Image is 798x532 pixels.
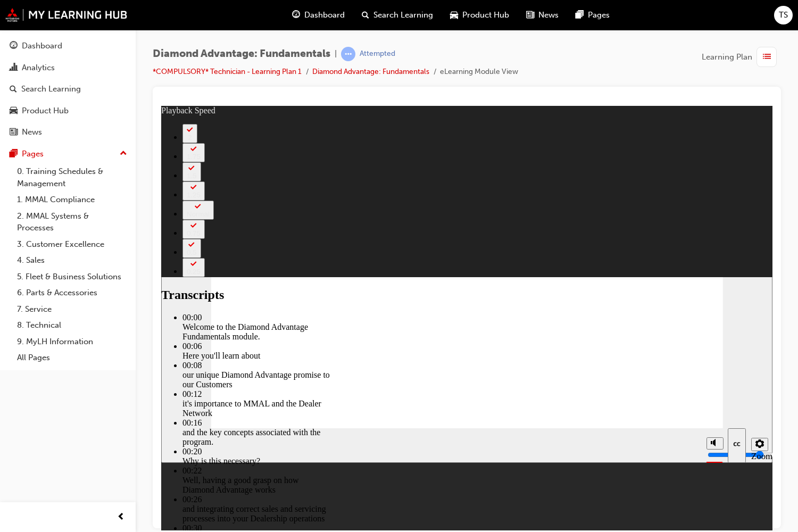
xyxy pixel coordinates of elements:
[13,301,131,318] a: 7. Service
[10,106,18,116] span: car-icon
[4,34,131,144] button: DashboardAnalyticsSearch LearningProduct HubNews
[292,9,300,22] span: guage-icon
[10,41,18,51] span: guage-icon
[10,85,17,94] span: search-icon
[10,63,18,73] span: chart-icon
[335,48,337,60] span: |
[22,40,62,52] div: Dashboard
[21,370,170,389] div: Well, having a good grasp on how Diamond Advantage works
[341,47,355,61] span: learningRecordVerb_ATTEMPT-icon
[21,83,81,95] div: Search Learning
[4,58,131,78] a: Analytics
[450,9,458,22] span: car-icon
[360,49,395,59] div: Attempted
[13,163,131,192] a: 0. Training Schedules & Management
[312,67,429,76] a: Diamond Advantage: Fundamentals
[22,62,55,74] div: Analytics
[13,285,131,301] a: 6. Parts & Accessories
[13,334,131,350] a: 9. MyLH Information
[526,9,534,22] span: news-icon
[779,9,788,21] span: TS
[4,79,131,99] a: Search Learning
[442,4,518,26] a: car-iconProduct Hub
[21,360,170,370] div: 00:22
[284,4,353,26] a: guage-iconDashboard
[21,398,170,418] div: and integrating correct sales and servicing processes into your Dealership operations
[22,126,42,138] div: News
[462,9,509,21] span: Product Hub
[21,389,170,398] div: 00:26
[13,350,131,366] a: All Pages
[13,269,131,285] a: 5. Fleet & Business Solutions
[21,418,170,427] div: 00:30
[763,51,771,64] span: list-icon
[10,149,18,159] span: pages-icon
[702,51,752,63] span: Learning Plan
[21,351,170,360] div: Why is this necessary?
[22,105,69,117] div: Product Hub
[304,9,345,21] span: Dashboard
[22,148,44,160] div: Pages
[588,9,610,21] span: Pages
[21,341,170,351] div: 00:20
[13,192,131,208] a: 1. MMAL Compliance
[774,6,793,24] button: TS
[153,67,302,76] a: *COMPULSORY* Technician - Learning Plan 1
[538,9,559,21] span: News
[10,128,18,137] span: news-icon
[353,4,442,26] a: search-iconSearch Learning
[117,511,125,524] span: prev-icon
[4,36,131,56] a: Dashboard
[21,322,170,341] div: and the key concepts associated with the program.
[13,208,131,236] a: 2. MMAL Systems & Processes
[120,147,127,161] span: up-icon
[13,252,131,269] a: 4. Sales
[576,9,584,22] span: pages-icon
[518,4,567,26] a: news-iconNews
[567,4,618,26] a: pages-iconPages
[4,122,131,142] a: News
[4,144,131,164] button: Pages
[362,9,369,22] span: search-icon
[702,47,781,67] button: Learning Plan
[13,317,131,334] a: 8. Technical
[13,236,131,253] a: 3. Customer Excellence
[4,101,131,121] a: Product Hub
[26,28,32,36] div: 2
[153,48,330,60] span: Diamond Advantage: Fundamentals
[21,18,36,37] button: 2
[440,66,518,78] li: eLearning Module View
[5,8,128,22] img: mmal
[373,9,433,21] span: Search Learning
